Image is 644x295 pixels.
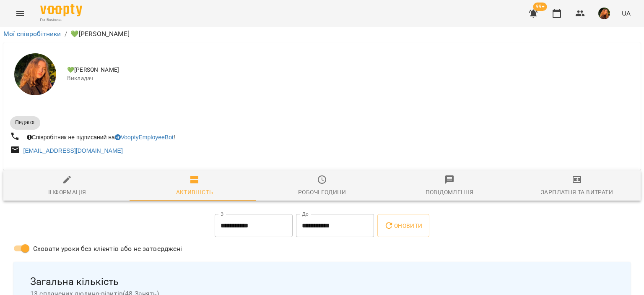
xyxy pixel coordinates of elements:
span: Сховати уроки без клієнтів або не затверджені [33,244,182,254]
button: UA [618,5,634,21]
button: Оновити [377,214,429,238]
span: Загальна кількість [30,275,614,288]
img: 💚Бабич Іванна Миколаївна [14,53,56,95]
div: Активність [176,187,213,197]
span: For Business [40,17,82,23]
span: 99+ [533,3,547,11]
li: / [65,29,67,39]
div: Співробітник не підписаний на ! [25,131,177,143]
div: Інформація [48,187,86,197]
span: Викладач [67,74,634,83]
a: VooptyEmployeeBot [115,134,174,141]
span: UA [622,9,631,18]
img: Voopty Logo [40,4,82,16]
div: Робочі години [298,187,346,197]
nav: breadcrumb [3,29,641,39]
span: Оновити [384,221,422,231]
a: Мої співробітники [3,30,61,38]
div: Повідомлення [426,187,474,197]
span: 💚[PERSON_NAME] [67,66,634,74]
div: Зарплатня та Витрати [541,187,613,197]
img: a7253ec6d19813cf74d78221198b3021.jpeg [598,8,610,19]
button: Menu [10,3,30,23]
p: 💚[PERSON_NAME] [70,29,130,39]
span: Педагог [10,119,40,126]
a: [EMAIL_ADDRESS][DOMAIN_NAME] [23,147,123,154]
